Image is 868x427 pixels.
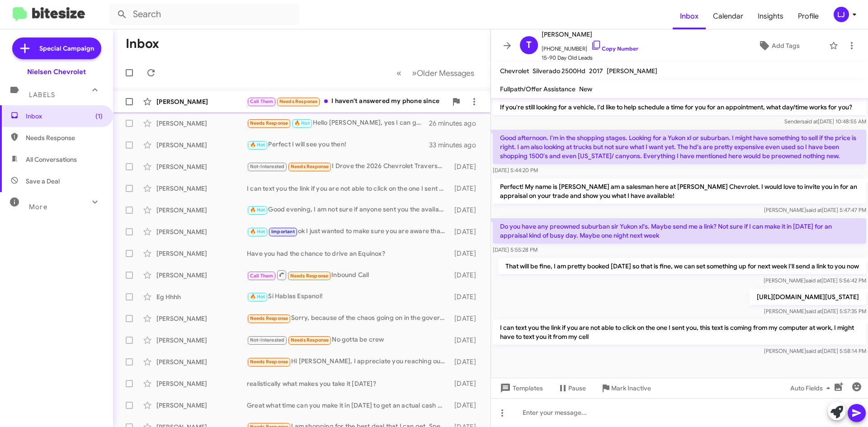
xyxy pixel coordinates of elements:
a: Profile [791,3,826,29]
span: said at [802,118,818,125]
div: [PERSON_NAME] [156,141,247,150]
div: Sorry, because of the chaos going on in the government, I have to put a pause on my interest for ... [247,313,450,324]
div: [DATE] [450,227,483,236]
span: (1) [95,112,103,121]
span: Chevrolet [500,67,529,75]
span: 🔥 Hot [294,120,310,126]
a: Calendar [706,3,750,29]
div: [PERSON_NAME] [156,119,247,128]
span: Needs Response [291,337,329,343]
div: [DATE] [450,271,483,280]
p: [URL][DOMAIN_NAME][US_STATE] [750,289,866,305]
input: Search [109,4,299,25]
button: LJ [826,7,858,22]
div: Have you had the chance to drive an Equinox? [247,249,450,258]
div: [PERSON_NAME] [156,162,247,171]
span: Inbox [26,112,103,121]
div: [PERSON_NAME] [156,249,247,258]
div: ok I just wanted to make sure you are aware that there are RWD models, regardless if you buy from... [247,226,450,237]
div: Si Hablas Espanol! [247,291,450,302]
span: [PERSON_NAME] [607,67,657,75]
div: Hello [PERSON_NAME], yes I can go there [DATE] [247,118,429,128]
span: 🔥 Hot [250,207,265,213]
span: Inbox [673,3,706,29]
div: [PERSON_NAME] [156,401,247,410]
div: [PERSON_NAME] [156,184,247,193]
button: Templates [491,380,550,396]
div: Inbound Call [247,269,450,281]
span: Needs Response [291,164,329,169]
span: All Conversations [26,155,77,164]
button: Auto Fields [783,380,841,396]
p: I can text you the link if you are not able to click on the one I sent you, this text is coming f... [493,319,866,345]
span: 🔥 Hot [250,294,265,300]
span: Needs Response [250,120,288,126]
div: [PERSON_NAME] [156,97,247,106]
div: Hi [PERSON_NAME], I appreciate you reaching out but we owe 40k on my Ford and it's worth at best ... [247,357,450,367]
span: said at [806,206,822,213]
span: Add Tags [772,38,800,54]
span: T [526,38,532,52]
span: [PERSON_NAME] [DATE] 5:47:47 PM [764,206,866,213]
span: 🔥 Hot [250,142,265,148]
span: [PERSON_NAME] [DATE] 5:56:42 PM [764,277,866,284]
div: [PERSON_NAME] [156,357,247,366]
span: Needs Response [290,273,329,279]
span: Auto Fields [790,380,834,396]
div: [DATE] [450,401,483,410]
span: Needs Response [250,315,288,321]
button: Next [406,64,480,82]
div: [DATE] [450,292,483,301]
div: [PERSON_NAME] [156,206,247,215]
p: That will be fine, I am pretty booked [DATE] so that is fine, we can set something up for next we... [498,258,866,274]
span: Templates [498,380,543,396]
span: » [412,67,417,79]
span: Call Them [250,99,274,104]
span: Call Them [250,273,274,279]
button: Previous [391,64,407,82]
span: [PERSON_NAME] [DATE] 5:58:14 PM [764,347,866,354]
span: Special Campaign [39,44,94,53]
h1: Inbox [126,37,159,51]
div: Eg Hhhh [156,292,247,301]
p: Do you have any preowned suburban sir Yukon xl's. Maybe send me a link? Not sure if I can make it... [493,218,866,244]
a: Insights [750,3,791,29]
p: Good afternoon. I'm in the shopping stages. Looking for a Yukon xl or suburban. I might have some... [493,130,866,164]
div: [DATE] [450,206,483,215]
div: Perfect I will see you then! [247,140,429,150]
span: 15-90 Day Old Leads [542,53,638,62]
nav: Page navigation example [392,64,480,82]
span: said at [806,347,822,354]
span: Silverado 2500Hd [533,67,585,75]
span: Save a Deal [26,177,60,186]
span: [DATE] 5:55:28 PM [493,246,538,253]
span: More [29,203,47,211]
span: Fullpath/Offer Assistance [500,85,576,93]
div: [DATE] [450,336,483,345]
div: [DATE] [450,379,483,388]
div: [PERSON_NAME] [156,379,247,388]
div: Great what time can you make it in [DATE] to get an actual cash value for your vehicle? [247,401,450,410]
span: Sender [DATE] 10:48:55 AM [784,118,866,125]
span: 🔥 Hot [250,229,265,235]
div: LJ [834,7,849,22]
div: I can text you the link if you are not able to click on the one I sent you, this text is coming f... [247,184,450,193]
button: Pause [550,380,593,396]
a: Copy Number [591,45,638,52]
div: [DATE] [450,314,483,323]
div: [PERSON_NAME] [156,314,247,323]
div: [PERSON_NAME] [156,227,247,236]
div: I haven't answered my phone since [247,96,447,107]
span: Important [271,229,295,235]
span: said at [806,308,822,314]
span: Not-Interested [250,337,285,343]
div: Nielsen Chevrolet [27,67,86,76]
span: Mark Inactive [611,380,651,396]
span: Not-Interested [250,164,285,169]
span: said at [806,277,821,284]
span: Needs Response [279,99,318,104]
span: [DATE] 5:44:20 PM [493,167,538,174]
div: No gotta be crew [247,335,450,345]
